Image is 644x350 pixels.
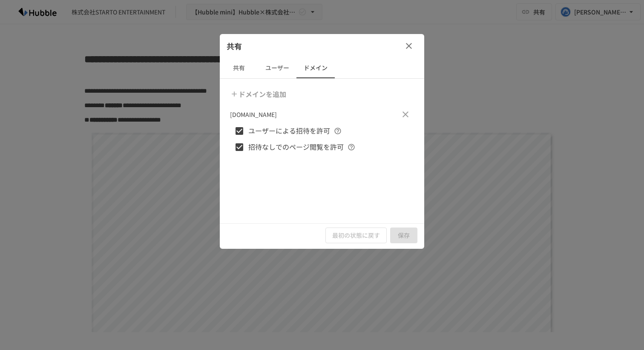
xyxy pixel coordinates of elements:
button: ドメイン [296,58,335,78]
span: ユーザーによる招待を許可 [248,125,330,137]
p: [DOMAIN_NAME] [230,110,277,119]
span: 招待なしでのページ閲覧を許可 [248,142,344,153]
button: ユーザー [258,58,296,78]
button: ドメインを追加 [228,85,290,102]
button: 共有 [220,58,258,78]
div: 共有 [220,34,424,58]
